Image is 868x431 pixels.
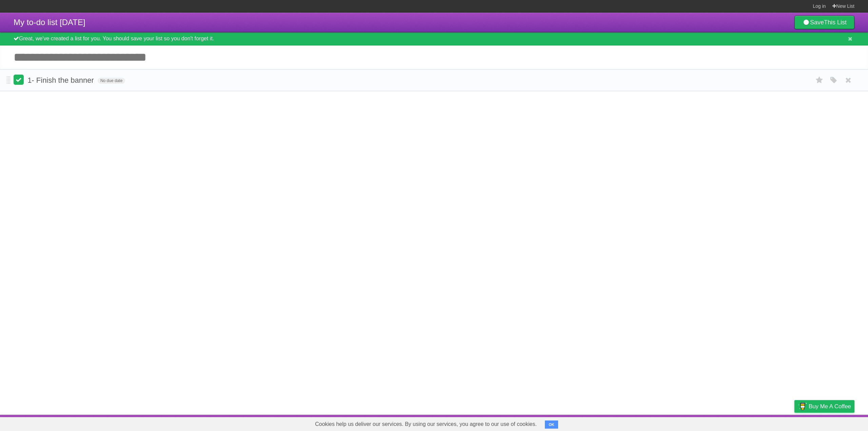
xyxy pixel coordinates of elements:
[786,416,803,429] a: Privacy
[794,16,854,29] a: SaveThis List
[704,416,718,429] a: About
[794,400,854,413] a: Buy me a coffee
[763,416,777,429] a: Terms
[812,416,854,429] a: Suggest a feature
[14,75,24,85] label: Done
[727,416,754,429] a: Developers
[545,420,558,429] button: OK
[308,417,544,431] span: Cookies help us deliver our services. By using our services, you agree to our use of cookies.
[98,78,125,84] span: No due date
[798,400,807,412] img: Buy me a coffee
[824,19,847,26] b: This List
[14,18,85,27] span: My to-do list [DATE]
[27,76,96,84] span: 1- Finish the banner
[813,75,826,86] label: Star task
[809,400,851,412] span: Buy me a coffee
